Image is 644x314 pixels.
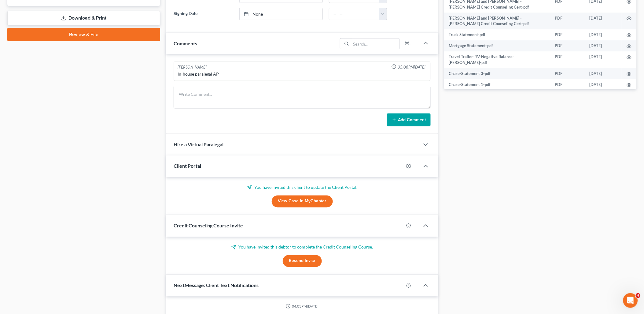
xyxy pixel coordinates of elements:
td: PDF [550,79,585,90]
td: Chase-Statement 1-pdf [444,79,550,90]
a: Download & Print [7,11,160,25]
a: None [240,8,322,20]
a: Review & File [7,28,160,41]
td: PDF [550,13,585,29]
button: Add Comment [387,114,431,126]
td: Truck Statement-pdf [444,29,550,40]
button: Resend Invite [283,255,322,267]
input: Search... [351,39,400,49]
td: [DATE] [585,51,622,68]
span: Client Portal [174,163,201,169]
span: NextMessage: Client Text Notifications [174,282,259,288]
td: PDF [550,29,585,40]
td: [DATE] [585,40,622,51]
span: 4 [636,293,641,298]
iframe: Intercom live chat [623,293,638,308]
td: [PERSON_NAME] and [PERSON_NAME] - [PERSON_NAME] Credit Counseling Cert-pdf [444,13,550,29]
div: 04:03PM[DATE] [174,304,431,309]
div: [PERSON_NAME] [178,64,207,70]
a: View Case in MyChapter [272,196,333,208]
td: PDF [550,68,585,79]
span: Credit Counseling Course Invite [174,223,243,229]
td: [DATE] [585,13,622,29]
td: Mortgage Statement-pdf [444,40,550,51]
span: Comments [174,40,197,46]
span: Hire a Virtual Paralegal [174,142,224,148]
div: In-house paralegal AP [178,71,427,77]
td: [DATE] [585,79,622,90]
td: Travel Trailer-RV-Negative Balance-[PERSON_NAME]-pdf [444,51,550,68]
td: [DATE] [585,29,622,40]
input: -- : -- [329,8,380,20]
label: Signing Date [171,8,236,20]
p: You have invited this client to update the Client Portal. [174,185,431,191]
td: PDF [550,40,585,51]
span: 05:08PM[DATE] [398,64,425,70]
td: Chase-Statement 3-pdf [444,68,550,79]
td: [DATE] [585,68,622,79]
td: PDF [550,51,585,68]
p: You have invited this debtor to complete the Credit Counseling Course. [174,244,431,250]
